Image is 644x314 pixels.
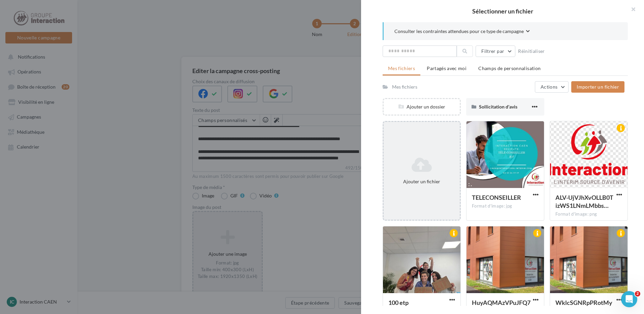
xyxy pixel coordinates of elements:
div: Ajouter un dossier [384,103,460,110]
button: Consulter les contraintes attendues pour ce type de campagne [394,28,530,36]
div: Mes fichiers [392,84,417,90]
div: Ajouter un fichier [386,178,457,185]
button: Réinitialiser [515,47,548,55]
span: 100 etp [388,299,409,306]
button: Importer un fichier [571,81,624,93]
button: Actions [535,81,569,93]
h2: Sélectionner un fichier [372,8,633,14]
span: Champs de personnalisation [478,65,541,71]
span: Sollicitation d'avis [479,104,517,109]
span: 2 [635,291,640,296]
span: Partagés avec moi [427,65,466,71]
span: ALV-UjVJhXvOLLB0TizWS1LNmLMbbsSKR1RuA5plw3OTn0h9DQ_4ieqA [555,194,613,209]
span: TELECONSEILLER [472,194,521,201]
span: Mes fichiers [388,65,415,71]
div: Format d'image: png [555,211,622,217]
div: Format d'image: jpg [472,203,539,209]
span: Importer un fichier [577,84,619,90]
button: Filtrer par [476,45,515,57]
span: Consulter les contraintes attendues pour ce type de campagne [394,28,524,35]
span: Actions [541,84,557,90]
iframe: Intercom live chat [621,291,637,307]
